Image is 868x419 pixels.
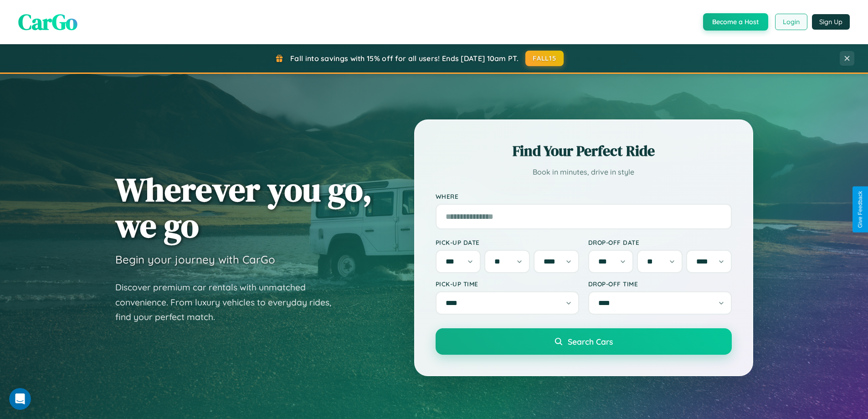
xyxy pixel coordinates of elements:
p: Book in minutes, drive in style [436,166,732,179]
span: CarGo [18,7,77,37]
label: Where [436,192,732,200]
button: Sign Up [812,14,850,30]
p: Discover premium car rentals with unmatched convenience. From luxury vehicles to everyday rides, ... [115,280,343,325]
iframe: Intercom live chat [9,388,31,410]
label: Drop-off Time [588,280,732,288]
h1: Wherever you go, we go [115,171,372,243]
span: Search Cars [568,336,613,347]
h3: Begin your journey with CarGo [115,253,275,266]
h2: Find Your Perfect Ride [436,141,732,161]
label: Pick-up Date [436,238,579,246]
label: Pick-up Time [436,280,579,288]
button: Login [775,14,807,30]
button: FALL15 [525,51,564,66]
button: Become a Host [703,13,768,31]
button: Search Cars [436,328,732,355]
div: Give Feedback [857,191,863,228]
label: Drop-off Date [588,238,732,246]
span: Fall into savings with 15% off for all users! Ends [DATE] 10am PT. [290,54,519,63]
